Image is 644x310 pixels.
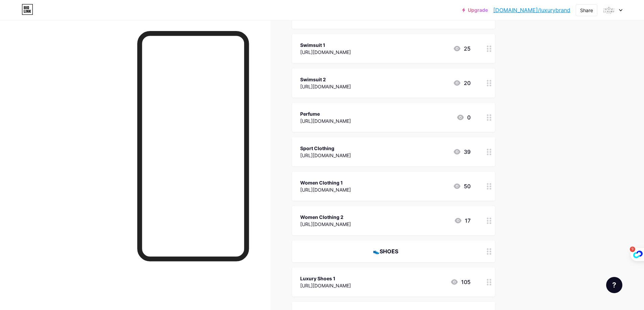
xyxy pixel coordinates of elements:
[300,145,351,152] div: Sport Clothing
[300,247,471,255] div: 👟SHOES
[300,83,351,90] div: [URL][DOMAIN_NAME]
[300,275,351,282] div: Luxury Shoes 1
[300,152,351,159] div: [URL][DOMAIN_NAME]
[300,221,351,228] div: [URL][DOMAIN_NAME]
[300,214,351,221] div: Women Clothing 2
[300,110,351,117] div: Perfume
[580,7,593,14] div: Share
[602,4,615,17] img: tim chen
[450,278,471,286] div: 105
[300,49,351,56] div: [URL][DOMAIN_NAME]
[300,41,351,49] div: Swimsuit 1
[300,282,351,289] div: [URL][DOMAIN_NAME]
[300,117,351,124] div: [URL][DOMAIN_NAME]
[300,76,351,83] div: Swimsuit 2
[300,186,351,193] div: [URL][DOMAIN_NAME]
[453,148,471,156] div: 39
[453,79,471,87] div: 20
[456,113,471,121] div: 0
[453,182,471,190] div: 50
[453,45,471,53] div: 25
[454,217,471,225] div: 17
[462,7,488,13] a: Upgrade
[300,179,351,186] div: Women Clothing 1
[493,6,570,14] a: [DOMAIN_NAME]/luxurybrand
